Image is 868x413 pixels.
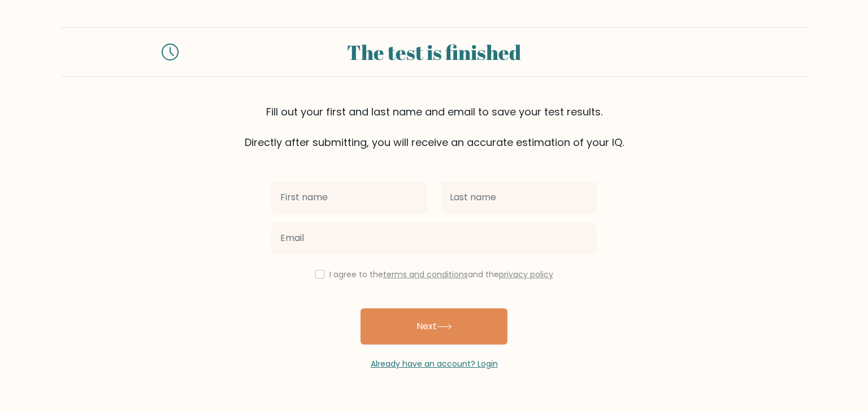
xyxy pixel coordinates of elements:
[383,269,468,280] a: terms and conditions
[499,269,553,280] a: privacy policy
[271,222,597,254] input: Email
[329,269,553,280] label: I agree to the and the
[361,308,507,345] button: Next
[441,182,597,213] input: Last name
[271,182,427,213] input: First name
[371,358,498,369] a: Already have an account? Login
[192,37,676,67] div: The test is finished
[61,104,807,150] div: Fill out your first and last name and email to save your test results. Directly after submitting,...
